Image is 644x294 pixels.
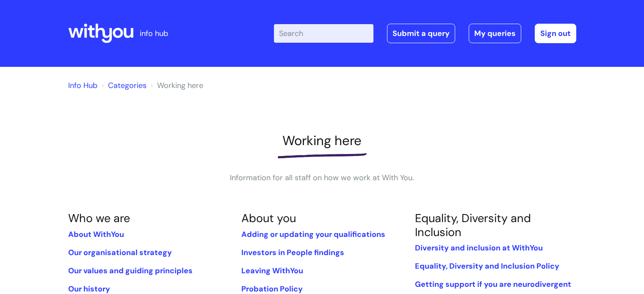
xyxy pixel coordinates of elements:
a: Adding or updating your qualifications [241,229,385,239]
a: Diversity and inclusion at WithYou [415,243,543,253]
a: Equality, Diversity and Inclusion Policy [415,261,559,271]
a: Sign out [535,24,576,43]
li: Solution home [100,79,146,92]
a: Investors in People findings [241,247,344,258]
p: Information for all staff on how we work at With You. [195,171,449,184]
li: Working here [149,79,203,92]
a: My queries [469,24,521,43]
a: Probation Policy [241,284,303,294]
a: Leaving WithYou [241,266,303,276]
a: Categories [108,80,146,91]
p: info hub [140,27,168,40]
a: About you [241,211,296,225]
a: Our values and guiding principles [68,266,193,276]
input: Search [274,24,373,43]
a: About WithYou [68,229,124,239]
div: | - [274,24,576,43]
a: Equality, Diversity and Inclusion [415,211,531,239]
a: Submit a query [387,24,455,43]
a: Our history [68,284,110,294]
h1: Working here [68,133,576,148]
a: Who we are [68,211,130,225]
a: Info Hub [68,80,97,91]
a: Our organisational strategy [68,247,172,258]
a: Getting support if you are neurodivergent [415,279,571,289]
